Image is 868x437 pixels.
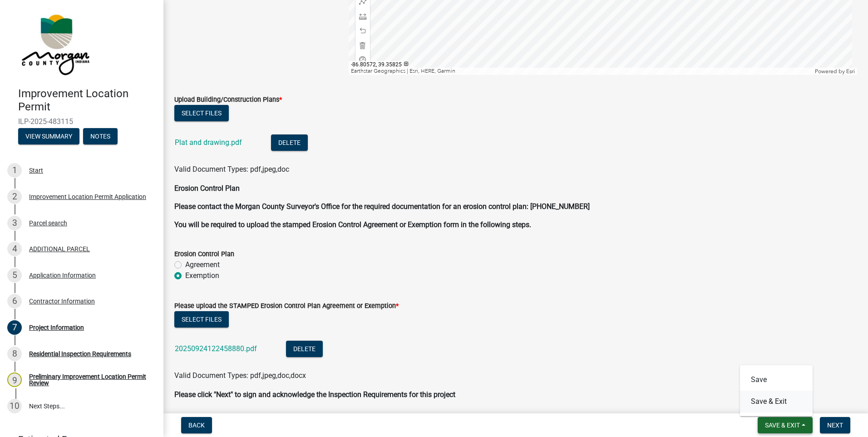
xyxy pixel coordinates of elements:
[29,373,149,386] div: Preliminary Improvement Location Permit Review
[29,246,90,252] div: ADDITIONAL PARCEL
[349,68,813,75] div: Earthstar Geographics | Esri, HERE, Garmin
[813,68,857,75] div: Powered by
[740,369,813,391] button: Save
[286,345,323,354] wm-modal-confirm: Delete Document
[18,87,156,114] h4: Improvement Location Permit
[181,417,212,433] button: Back
[18,133,79,140] wm-modal-confirm: Summary
[175,344,257,353] a: 20250924122458880.pdf
[286,341,323,357] button: Delete
[7,268,22,283] div: 5
[765,422,800,429] span: Save & Exit
[18,10,91,78] img: Morgan County, Indiana
[758,417,813,433] button: Save & Exit
[174,97,282,103] label: Upload Building/Construction Plans
[174,202,590,211] strong: Please contact the Morgan County Surveyor's Office for the required documentation for an erosion ...
[174,220,531,229] strong: You will be required to upload the stamped Erosion Control Agreement or Exemption form in the fol...
[29,272,96,278] div: Application Information
[83,133,118,140] wm-modal-confirm: Notes
[7,189,22,204] div: 2
[7,320,22,335] div: 7
[175,138,242,147] a: Plat and drawing.pdf
[7,347,22,361] div: 8
[18,128,79,144] button: View Summary
[185,259,220,270] label: Agreement
[83,128,118,144] button: Notes
[827,422,843,429] span: Next
[7,399,22,413] div: 10
[271,139,308,148] wm-modal-confirm: Delete Document
[29,324,84,331] div: Project Information
[7,216,22,230] div: 3
[29,298,95,304] div: Contractor Information
[7,372,22,387] div: 9
[185,270,219,281] label: Exemption
[29,220,67,226] div: Parcel search
[18,117,145,126] span: ILP-2025-483115
[29,351,131,357] div: Residential Inspection Requirements
[174,165,289,174] span: Valid Document Types: pdf,jpeg,doc
[7,163,22,178] div: 1
[29,194,146,200] div: Improvement Location Permit Application
[846,68,855,74] a: Esri
[174,303,399,309] label: Please upload the STAMPED Erosion Control Plan Agreement or Exemption
[174,184,240,193] strong: Erosion Control Plan
[174,311,229,328] button: Select files
[174,251,234,258] label: Erosion Control Plan
[740,365,813,416] div: Save & Exit
[7,294,22,308] div: 6
[7,242,22,256] div: 4
[740,391,813,412] button: Save & Exit
[29,167,43,174] div: Start
[174,390,455,399] strong: Please click "Next" to sign and acknowledge the Inspection Requirements for this project
[174,105,229,121] button: Select files
[174,371,306,380] span: Valid Document Types: pdf,jpeg,doc,docx
[820,417,850,433] button: Next
[271,134,308,151] button: Delete
[188,422,205,429] span: Back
